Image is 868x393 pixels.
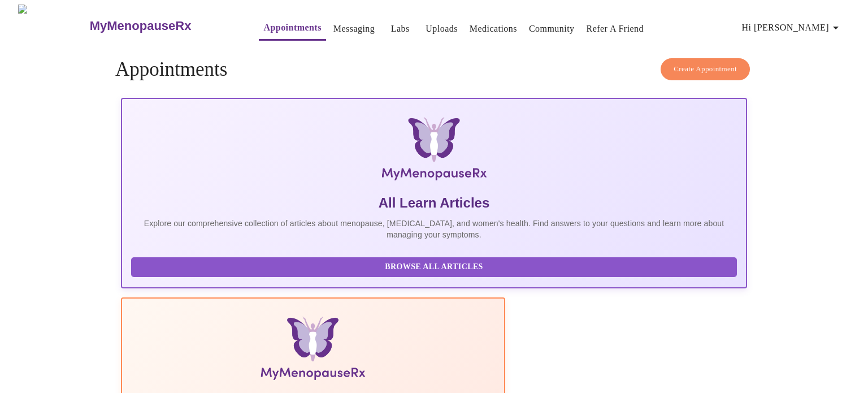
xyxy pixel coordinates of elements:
a: Browse All Articles [131,261,740,271]
img: MyMenopauseRx Logo [225,117,643,185]
a: Labs [391,21,410,37]
button: Browse All Articles [131,257,737,277]
a: Uploads [426,21,458,37]
button: Medications [465,18,522,40]
a: MyMenopauseRx [88,6,236,46]
a: Refer a Friend [587,21,644,37]
p: Explore our comprehensive collection of articles about menopause, [MEDICAL_DATA], and women's hea... [131,218,737,240]
img: Menopause Manual [189,317,437,385]
h5: All Learn Articles [131,194,737,212]
a: Medications [470,21,517,37]
button: Create Appointment [661,58,750,80]
button: Hi [PERSON_NAME] [737,16,847,39]
button: Messaging [329,18,379,40]
button: Labs [382,18,418,40]
a: Appointments [263,20,321,36]
a: Community [529,21,575,37]
img: MyMenopauseRx Logo [18,5,88,47]
button: Uploads [421,18,462,40]
span: Browse All Articles [142,260,726,274]
h4: Appointments [115,58,753,81]
span: Create Appointment [674,63,737,76]
span: Hi [PERSON_NAME] [742,20,843,36]
button: Community [524,18,579,40]
button: Refer a Friend [582,18,649,40]
button: Appointments [259,16,325,41]
a: Messaging [333,21,375,37]
h3: MyMenopauseRx [90,19,192,33]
